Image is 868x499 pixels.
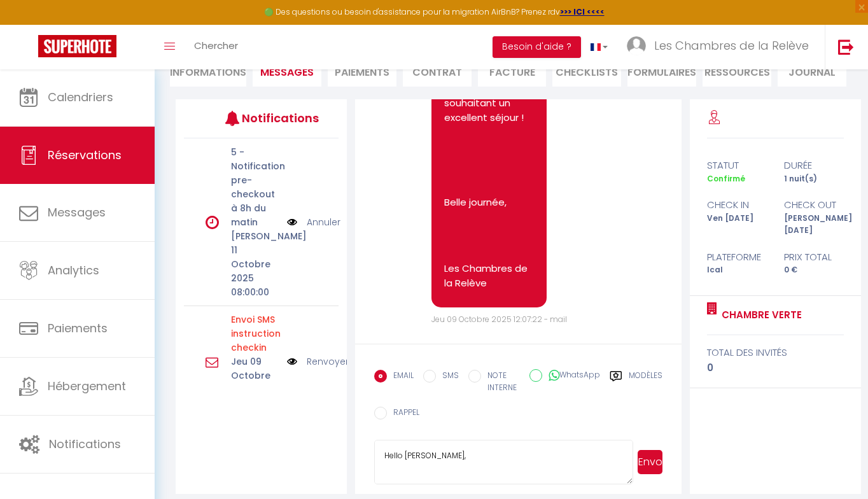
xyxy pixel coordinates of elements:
[48,147,122,163] span: Réservations
[707,345,844,360] div: total des invités
[627,55,696,87] li: FORMULAIRES
[49,436,121,452] span: Notifications
[699,264,776,276] div: Ical
[431,314,567,325] span: Jeu 09 Octobre 2025 12:07:22 - mail
[699,213,776,237] div: Ven [DATE]
[403,55,472,87] li: Contrat
[444,195,534,210] p: Belle journée,
[185,25,248,69] a: Chercher
[307,215,340,229] a: Annuler
[478,55,547,87] li: Facture
[242,104,306,132] h3: Notifications
[560,6,605,17] a: >>> ICI <<<<
[307,355,349,369] a: Renvoyer
[260,65,314,80] span: Messages
[775,173,852,185] div: 1 nuit(s)
[387,370,414,384] label: EMAIL
[231,313,279,355] p: Envoi SMS instruction checkin
[707,360,844,376] div: 0
[170,55,246,87] li: Informations
[707,173,745,184] span: Confirmé
[627,36,646,55] img: ...
[48,204,106,220] span: Messages
[778,55,846,87] li: Journal
[493,36,581,58] button: Besoin d'aide ?
[552,55,621,87] li: CHECKLISTS
[775,158,852,173] div: durée
[838,39,854,55] img: logout
[717,307,802,323] a: Chambre Verte
[444,262,534,290] p: Les Chambres de la Relève
[775,264,852,276] div: 0 €
[194,39,238,52] span: Chercher
[231,355,279,411] p: Jeu 09 Octobre 2025 12:00:00
[481,370,519,394] label: NOTE INTERNE
[775,213,852,237] div: [PERSON_NAME] [DATE]
[287,215,297,229] img: NO IMAGE
[328,55,396,87] li: Paiements
[629,370,662,396] label: Modèles
[287,355,297,369] img: NO IMAGE
[48,378,126,394] span: Hébergement
[699,158,776,173] div: statut
[387,407,419,421] label: RAPPEL
[231,229,279,299] p: [PERSON_NAME] 11 Octobre 2025 08:00:00
[775,197,852,213] div: check out
[48,262,99,278] span: Analytics
[444,82,534,125] p: En vous souhaitant un excellent séjour !
[48,320,108,336] span: Paiements
[38,35,116,57] img: Super Booking
[542,369,600,383] label: WhatsApp
[231,145,279,229] p: 5 - Notification pre-checkout à 8h du matin
[703,55,771,87] li: Ressources
[699,197,776,213] div: check in
[654,38,809,53] span: Les Chambres de la Relève
[617,25,825,69] a: ... Les Chambres de la Relève
[638,450,662,474] button: Envoyer
[48,89,113,105] span: Calendriers
[699,250,776,265] div: Plateforme
[775,250,852,265] div: Prix total
[436,370,459,384] label: SMS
